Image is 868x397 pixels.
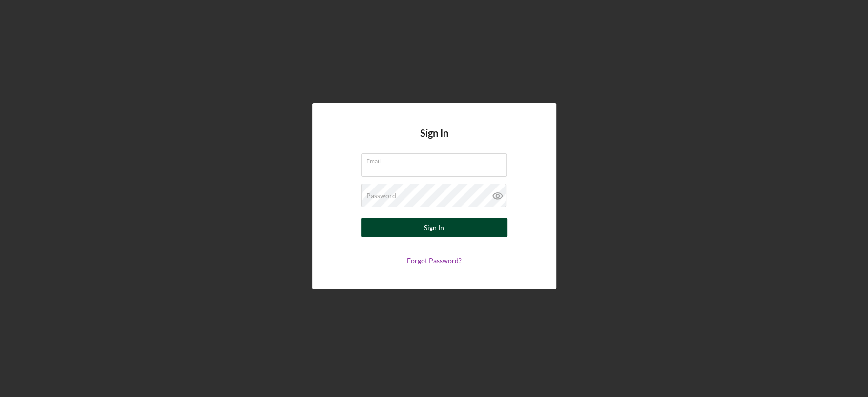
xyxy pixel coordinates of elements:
[420,127,448,153] h4: Sign In
[424,218,444,237] div: Sign In
[366,154,507,165] label: Email
[366,192,396,200] label: Password
[407,256,462,265] a: Forgot Password?
[361,218,507,237] button: Sign In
